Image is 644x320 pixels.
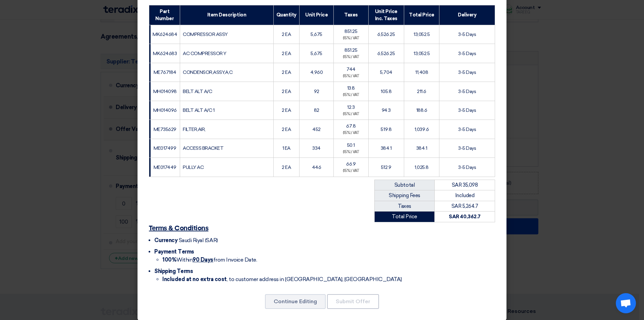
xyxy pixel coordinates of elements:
span: 3-5 Days [458,145,476,151]
th: Unit Price Inc. Taxes [368,5,404,25]
span: 13,052.5 [414,51,430,56]
u: Terms & Conditions [149,225,208,232]
td: Shipping Fees [375,190,435,201]
strong: 100% [162,257,176,263]
span: 92 [314,89,319,94]
span: 1,025.8 [415,165,429,170]
span: CONDENSOR,ASSY,A,C [183,70,232,75]
span: 384.1 [381,145,392,151]
span: 2 EA [282,165,291,170]
td: ME735629 [149,120,180,139]
th: Delivery [439,5,495,25]
td: SAR 35,098 [435,180,495,190]
td: Subtotal [375,180,435,190]
span: 94.3 [382,107,391,113]
button: Continue Editing [265,294,326,309]
span: 13.8 [347,85,355,91]
strong: Included at no extra cost [162,276,227,282]
button: Submit Offer [327,294,379,309]
span: 4,960 [310,70,323,75]
span: Within from Invoice Date. [162,257,257,263]
th: Total Price [404,5,439,25]
td: MH014098 [149,82,180,101]
td: MK624684 [149,25,180,44]
span: BELT ALT A/C 1 [183,107,214,113]
span: Saudi Riyal (SAR) [179,237,218,243]
div: (15%) VAT [336,54,365,60]
div: (15%) VAT [336,92,365,98]
span: 446 [312,165,321,170]
span: 1,039.6 [415,127,429,132]
span: AC COMPRESSOR Y [183,51,226,56]
span: 3-5 Days [458,32,476,37]
span: 3-5 Days [458,70,476,75]
span: ACCESS BRACKET [183,145,223,151]
span: 3-5 Days [458,127,476,132]
span: Currency [154,237,177,243]
span: 3-5 Days [458,165,476,170]
span: 2 EA [282,89,291,94]
th: Item Description [180,5,274,25]
span: 1 EA [282,145,290,151]
td: MK624683 [149,44,180,63]
td: ME767184 [149,63,180,82]
span: Included [455,192,474,198]
span: 3-5 Days [458,51,476,56]
span: 6,526.25 [377,51,395,56]
span: 452 [312,127,321,132]
span: 2 EA [282,70,291,75]
span: 851.25 [344,47,357,53]
th: Taxes [334,5,368,25]
span: 12.3 [347,104,355,110]
span: 2 EA [282,51,291,56]
div: (15%) VAT [336,130,365,136]
span: PULLY AC [183,165,204,170]
span: FILTER,AIR, [183,127,206,132]
span: BELT ALT A/C [183,89,212,94]
th: Part Number [149,5,180,25]
div: (15%) VAT [336,36,365,41]
span: 2 EA [282,107,291,113]
span: 384.1 [416,145,427,151]
span: 512.9 [381,165,391,170]
td: Taxes [375,201,435,212]
span: 3-5 Days [458,107,476,113]
li: , to customer address in [GEOGRAPHIC_DATA], [GEOGRAPHIC_DATA] [162,275,495,283]
span: 519.8 [381,127,391,132]
span: Payment Terms [154,248,194,255]
span: 13,052.5 [414,32,430,37]
span: 211.6 [417,89,426,94]
span: 67.8 [346,123,356,129]
div: Open chat [616,293,636,313]
span: SAR 5,264.7 [451,203,478,209]
u: 90 Days [193,257,213,263]
strong: SAR 40,362.7 [449,214,480,220]
span: Shipping Terms [154,268,193,274]
span: COMPRESSOR ASSY [183,32,228,37]
div: (15%) VAT [336,111,365,117]
span: 2 EA [282,127,291,132]
th: Quantity [273,5,299,25]
span: 5,704 [380,70,392,75]
span: 5,675 [311,32,322,37]
span: 105.8 [381,89,391,94]
span: 188.6 [416,107,427,113]
td: ME017499 [149,139,180,158]
div: (15%) VAT [336,74,365,79]
div: (15%) VAT [336,149,365,155]
span: 11,408 [415,70,428,75]
td: Total Price [375,212,435,222]
span: 6,526.25 [377,32,395,37]
td: ME017449 [149,158,180,177]
span: 5,675 [311,51,322,56]
span: 3-5 Days [458,89,476,94]
span: 334 [312,145,321,151]
th: Unit Price [299,5,333,25]
span: 66.9 [346,161,356,167]
td: MH014096 [149,101,180,120]
span: 851.25 [344,29,357,34]
span: 2 EA [282,32,291,37]
span: 744 [346,66,356,72]
span: 82 [314,107,319,113]
span: 50.1 [347,142,355,148]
